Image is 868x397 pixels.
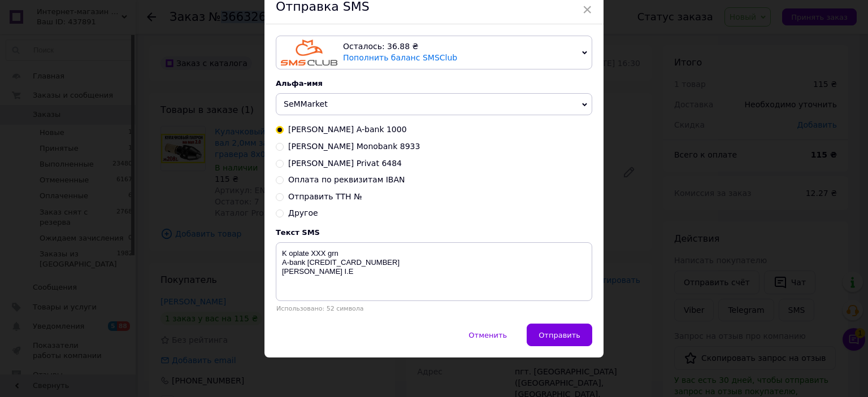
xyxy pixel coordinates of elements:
span: Отменить [468,331,507,339]
button: Отправить [527,324,592,346]
div: Текст SMS [276,228,592,237]
span: Оплата по реквизитам IBAN [288,175,405,184]
span: Отправить [539,331,580,339]
div: Использовано: 52 символа [276,305,592,312]
span: SeMMarket [284,99,328,108]
div: Осталось: 36.88 ₴ [343,41,578,53]
span: Альфа-имя [276,79,323,88]
span: Другое [288,208,318,217]
textarea: K oplate XXX grn A-bank [CREDIT_CARD_NUMBER] [PERSON_NAME] I.E [276,242,592,301]
span: [PERSON_NAME] Privat 6484 [288,159,402,168]
span: [PERSON_NAME] Monobank 8933 [288,142,420,151]
span: [PERSON_NAME] A-bank 1000 [288,125,407,134]
span: Отправить ТТН № [288,192,362,201]
button: Отменить [457,324,519,346]
a: Пополнить баланс SMSClub [343,53,457,62]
